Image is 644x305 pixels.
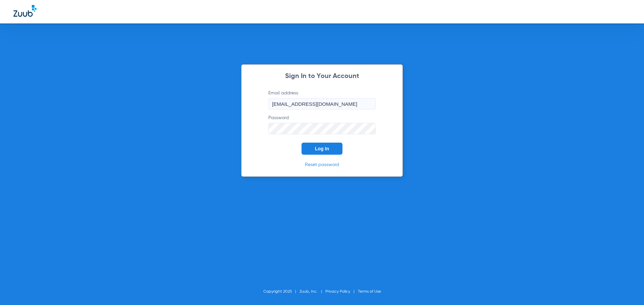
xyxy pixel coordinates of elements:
[268,90,376,109] label: Email address
[13,5,37,17] img: Zuub Logo
[300,288,325,295] li: Zuub, Inc.
[325,290,350,294] a: Privacy Policy
[305,162,339,167] a: Reset password
[263,288,300,295] li: Copyright 2025
[315,146,329,151] span: Log In
[268,98,376,109] input: Email address
[268,123,376,134] input: Password
[268,115,376,134] label: Password
[258,73,386,80] h2: Sign In to Your Account
[302,143,342,155] button: Log In
[358,290,381,294] a: Terms of Use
